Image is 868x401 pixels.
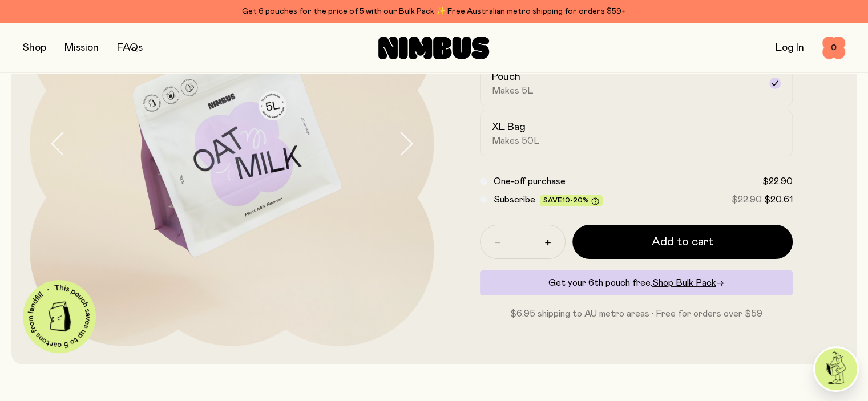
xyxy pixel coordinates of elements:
[494,195,535,204] span: Subscribe
[492,85,534,96] span: Makes 5L
[652,234,713,250] span: Add to cart
[543,197,599,205] span: Save
[492,70,520,84] h2: Pouch
[732,195,762,204] span: $22.90
[494,177,566,186] span: One-off purchase
[492,120,526,134] h2: XL Bag
[822,37,845,59] button: 0
[652,278,724,287] a: Shop Bulk Pack→
[562,197,589,204] span: 10-20%
[652,278,716,287] span: Shop Bulk Pack
[572,225,793,259] button: Add to cart
[117,43,143,53] a: FAQs
[492,135,540,147] span: Makes 50L
[764,195,793,204] span: $20.61
[762,177,793,186] span: $22.90
[815,348,857,390] img: agent
[776,43,804,53] a: Log In
[23,5,845,18] div: Get 6 pouches for the price of 5 with our Bulk Pack ✨ Free Australian metro shipping for orders $59+
[480,307,793,321] p: $6.95 shipping to AU metro areas · Free for orders over $59
[64,43,99,53] a: Mission
[480,270,793,295] div: Get your 6th pouch free.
